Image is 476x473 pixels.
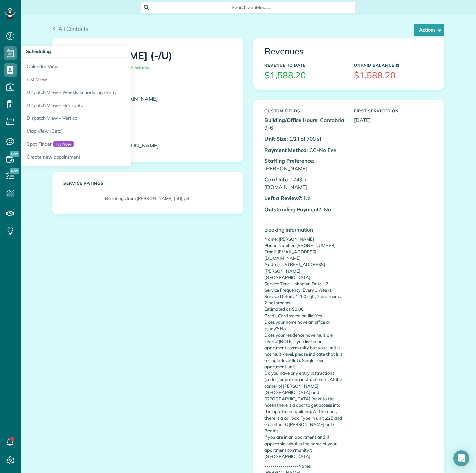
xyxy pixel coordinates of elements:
[10,151,19,157] span: New
[58,25,88,32] span: All Contacts
[52,25,88,33] a: All Contacts
[21,151,188,166] a: Create new appointment
[264,146,344,154] p: : CC-No Fee
[264,195,301,201] b: Left a Review?
[264,47,433,56] h3: Revenues
[10,168,19,174] span: New
[21,86,188,99] a: Dispatch View - Weekly scheduling (Beta)
[21,99,188,112] a: Dispatch View - Horizontal
[264,157,344,172] p: : [PERSON_NAME]
[63,123,232,127] h5: Service Address
[264,71,344,80] h3: $1,588.20
[264,157,313,164] b: Staffing Preference
[264,205,344,213] p: : No
[264,176,344,191] p: : 1743 in [DOMAIN_NAME]
[354,109,433,113] h5: First Serviced On
[67,195,229,202] p: No ratings from [PERSON_NAME] (-/U) yet.
[453,450,469,466] div: Open Intercom Messenger
[53,141,74,148] span: Try Now
[264,116,344,132] p: : Cantabria 9-6
[26,48,51,54] span: Scheduling
[264,146,307,153] b: Payment Method
[264,227,344,233] h4: Booking information
[63,95,164,102] a: [EMAIL_ADDRESS][DOMAIN_NAME]
[21,73,188,86] a: List View
[63,181,232,185] h5: Service ratings
[63,142,165,149] a: [STREET_ADDRESS][PERSON_NAME]
[264,236,344,460] p: Name: [PERSON_NAME] Phone Number: [PHONE_NUMBER] Email: [EMAIL_ADDRESS][DOMAIN_NAME] Address: [ST...
[21,125,188,138] a: Map View (Beta)
[63,50,232,73] h1: [PERSON_NAME] (-/U)
[264,135,344,143] p: : 1/1 flat 700 sf
[354,63,433,67] h5: Unpaid Balance
[264,176,288,183] b: Card Info
[264,117,317,123] b: Building/Office Hours
[354,71,433,80] h3: $1,588.20
[264,135,287,142] b: Unit Size
[21,138,188,151] a: Spot FinderTry Now
[21,112,188,125] a: Dispatch View - Vertical
[414,24,444,36] button: Actions
[21,58,188,73] a: Calendar View
[264,206,321,213] b: Outstanding Payment?
[264,194,344,202] p: : No
[354,116,433,124] p: [DATE]
[264,109,344,113] h5: Custom Fields
[264,63,344,67] h5: Revenue to Date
